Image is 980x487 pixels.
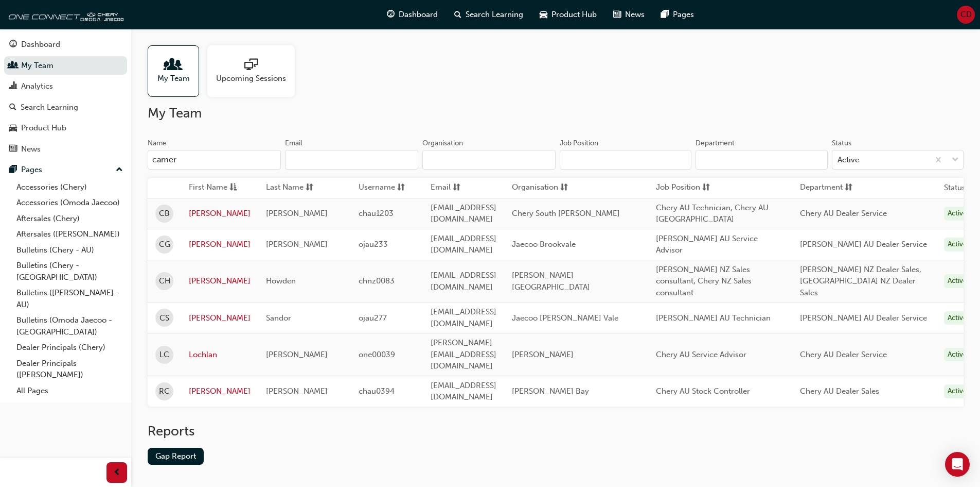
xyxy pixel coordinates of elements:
[4,140,127,159] a: News
[359,350,395,359] span: one00039
[625,9,645,21] span: News
[4,160,127,179] button: Pages
[944,182,966,194] th: Status
[266,387,328,396] span: [PERSON_NAME]
[454,8,461,21] span: search-icon
[696,138,735,148] div: Department
[431,181,451,194] span: Email
[653,4,702,25] a: pages-iconPages
[359,313,387,323] span: ojau277
[266,313,291,323] span: Sandor
[832,138,851,148] div: Status
[656,265,752,297] span: [PERSON_NAME] NZ Sales consultant, Chery NZ Sales consultant
[116,163,123,177] span: up-icon
[696,150,827,170] input: Department
[359,240,388,249] span: ojau233
[21,122,66,134] div: Product Hub
[952,154,959,167] span: down-icon
[656,181,712,194] button: Job Positionsorting-icon
[800,209,887,218] span: Chery AU Dealer Service
[800,387,879,396] span: Chery AU Dealer Sales
[12,312,127,340] a: Bulletins (Omoda Jaecoo - [GEOGRAPHIC_DATA])
[512,387,589,396] span: [PERSON_NAME] Bay
[266,209,328,218] span: [PERSON_NAME]
[431,381,496,402] span: [EMAIL_ADDRESS][DOMAIN_NAME]
[359,181,395,194] span: Username
[159,385,170,397] span: RC
[21,80,53,92] div: Analytics
[4,119,127,138] a: Product Hub
[945,452,970,477] div: Open Intercom Messenger
[12,211,127,227] a: Aftersales (Chery)
[5,4,123,25] img: oneconnect
[800,265,921,297] span: [PERSON_NAME] NZ Dealer Sales, [GEOGRAPHIC_DATA] NZ Dealer Sales
[540,8,547,21] span: car-icon
[702,181,710,194] span: sorting-icon
[9,40,17,49] span: guage-icon
[12,258,127,285] a: Bulletins (Chery - [GEOGRAPHIC_DATA])
[957,6,975,24] button: CD
[189,208,251,220] a: [PERSON_NAME]
[838,154,859,166] div: Active
[4,33,127,160] button: DashboardMy TeamAnalyticsSearch LearningProduct HubNews
[21,102,78,113] div: Search Learning
[12,285,127,312] a: Bulletins ([PERSON_NAME] - AU)
[800,313,927,323] span: [PERSON_NAME] AU Dealer Service
[157,73,190,85] span: My Team
[159,275,170,287] span: CH
[148,150,281,170] input: Name
[466,9,523,21] span: Search Learning
[431,203,496,224] span: [EMAIL_ADDRESS][DOMAIN_NAME]
[431,338,496,371] span: [PERSON_NAME][EMAIL_ADDRESS][DOMAIN_NAME]
[189,385,251,397] a: [PERSON_NAME]
[9,145,17,154] span: news-icon
[944,348,971,362] div: Active
[189,181,227,194] span: First Name
[453,181,460,194] span: sorting-icon
[944,238,971,251] div: Active
[216,73,286,85] span: Upcoming Sessions
[148,423,964,440] h2: Reports
[613,8,621,21] span: news-icon
[399,9,438,21] span: Dashboard
[800,240,927,249] span: [PERSON_NAME] AU Dealer Service
[379,4,446,25] a: guage-iconDashboard
[422,138,463,148] div: Organisation
[148,138,167,148] div: Name
[512,313,618,323] span: Jaecoo [PERSON_NAME] Vale
[944,207,971,221] div: Active
[159,208,170,220] span: CB
[266,240,328,249] span: [PERSON_NAME]
[266,181,323,194] button: Last Namesorting-icon
[512,209,620,218] span: Chery South [PERSON_NAME]
[512,271,590,292] span: [PERSON_NAME] [GEOGRAPHIC_DATA]
[656,313,771,323] span: [PERSON_NAME] AU Technician
[800,181,843,194] span: Department
[9,103,16,112] span: search-icon
[189,312,251,324] a: [PERSON_NAME]
[661,8,669,21] span: pages-icon
[207,45,303,97] a: Upcoming Sessions
[431,234,496,255] span: [EMAIL_ADDRESS][DOMAIN_NAME]
[359,276,395,286] span: chnz0083
[229,181,237,194] span: asc-icon
[9,61,17,71] span: people-icon
[4,77,127,96] a: Analytics
[431,181,487,194] button: Emailsorting-icon
[387,8,395,21] span: guage-icon
[960,9,972,21] span: CD
[189,181,245,194] button: First Nameasc-icon
[800,350,887,359] span: Chery AU Dealer Service
[285,138,302,148] div: Email
[12,226,127,242] a: Aftersales ([PERSON_NAME])
[306,181,313,194] span: sorting-icon
[845,181,852,194] span: sorting-icon
[656,234,758,255] span: [PERSON_NAME] AU Service Advisor
[560,138,598,148] div: Job Position
[359,181,415,194] button: Usernamesorting-icon
[944,311,971,325] div: Active
[9,82,17,91] span: chart-icon
[512,181,568,194] button: Organisationsorting-icon
[266,181,304,194] span: Last Name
